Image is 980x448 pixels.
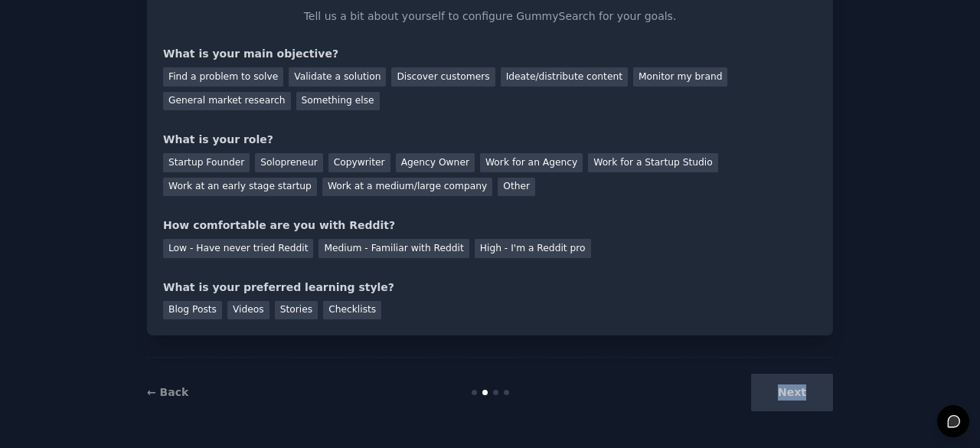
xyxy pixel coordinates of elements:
div: Work for a Startup Studio [588,153,717,172]
div: Blog Posts [163,301,222,320]
div: Agency Owner [396,153,475,172]
div: Validate a solution [289,67,386,87]
div: Discover customers [391,67,495,87]
div: Work at an early stage startup [163,178,317,197]
div: Medium - Familiar with Reddit [318,239,469,258]
div: Low - Have never tried Reddit [163,239,313,258]
div: What is your role? [163,132,817,148]
div: What is your main objective? [163,46,817,62]
div: Ideate/distribute content [501,67,628,87]
div: Something else [296,92,380,111]
div: Stories [275,301,318,320]
div: Find a problem to solve [163,67,283,87]
div: General market research [163,92,291,111]
div: Solopreneur [255,153,322,172]
div: Startup Founder [163,153,250,172]
div: Work for an Agency [480,153,583,172]
div: What is your preferred learning style? [163,280,817,296]
div: How comfortable are you with Reddit? [163,217,817,234]
div: Monitor my brand [633,67,727,87]
div: Other [498,178,535,197]
div: Copywriter [328,153,390,172]
a: ← Back [147,386,188,398]
div: Videos [227,301,269,320]
div: Checklists [323,301,381,320]
div: High - I'm a Reddit pro [475,239,591,258]
div: Work at a medium/large company [322,178,492,197]
p: Tell us a bit about yourself to configure GummySearch for your goals. [297,8,683,25]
